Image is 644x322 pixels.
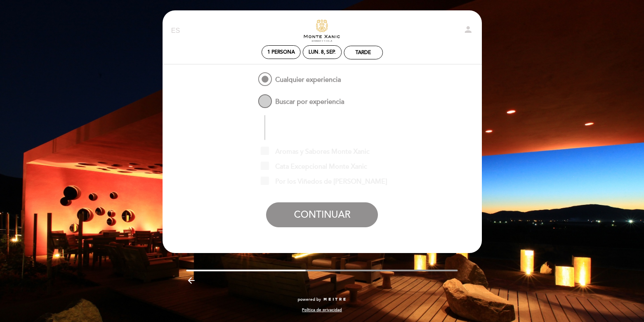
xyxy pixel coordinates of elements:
[261,177,387,187] span: Por los Viñedos de [PERSON_NAME]
[270,20,374,42] a: Descubre Monte Xanic
[261,147,370,157] span: Aromas y Sabores Monte Xanic
[267,49,295,55] span: 1 persona
[355,49,371,56] div: Tarde
[463,25,473,37] button: person
[298,297,321,302] span: powered by
[261,162,367,172] span: Cata Excepcional Monte Xanic
[257,71,341,81] span: Cualquier experiencia
[308,49,336,55] div: lun. 8, sep.
[257,93,344,103] span: Buscar por experiencia
[186,275,196,285] i: arrow_backward
[302,307,342,313] a: Política de privacidad
[266,202,378,227] button: CONTINUAR
[463,25,473,34] i: person
[323,297,347,302] img: MEITRE
[298,297,347,302] a: powered by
